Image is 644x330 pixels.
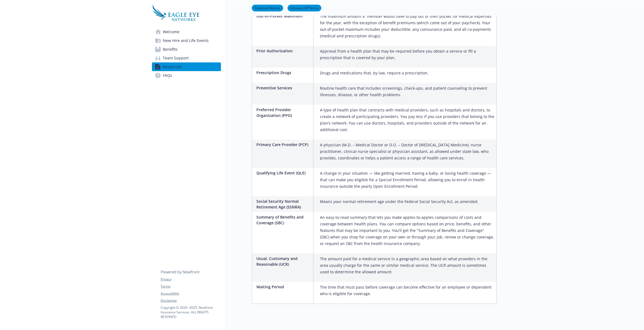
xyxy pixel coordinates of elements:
[152,71,221,80] a: FAQs
[287,5,321,10] a: Glossary Of Terms
[152,28,221,36] a: Welcome
[161,277,221,282] a: Privacy
[320,214,494,247] p: An easy-to-read summary that lets you make apples-to-apples comparisons of costs and coverage bet...
[256,107,311,118] p: Preferred Provider Organization (PPO)
[320,13,494,39] p: The maximum amount a member would have to pay out of their pocket for medical expenses for the ye...
[161,291,221,296] a: Accessibility
[152,45,221,54] a: Benefits
[320,198,478,205] p: Means your normal retirement age under the Federal Social Security Act, as amended.
[252,5,283,10] a: Required Notices
[152,36,221,45] a: New Hire and Life Events
[320,48,494,61] p: Approval from a health plan that may be required before you obtain a service or fill a prescripti...
[320,85,494,98] p: Routine health care that includes screenings, check-ups, and patient counseling to prevent illnes...
[256,198,311,210] p: Social Security Normal Retirement Age (SSNRA)
[256,170,311,176] p: Qualifying Life Event (QLE)
[161,298,221,303] a: Disclaimer
[256,214,311,226] p: Summary of Benefits and Coverage (SBC)
[256,13,311,19] p: Out-of-Pocket Maximum
[320,170,494,190] p: A change in your situation — like getting married, having a baby, or losing health coverage — tha...
[152,62,221,71] a: Resources
[163,36,209,45] span: New Hire and Life Events
[256,142,311,147] p: Primary Care Provider (PCP)
[163,62,182,71] span: Resources
[152,54,221,62] a: Team Support
[256,256,311,267] p: Usual, Customary and Reasonable (UCR)
[320,284,494,297] p: The time that must pass before coverage can become effective for an employee or dependent who is ...
[256,70,311,75] p: Prescription Drugs
[320,142,494,161] p: A physician (M.D. – Medical Doctor or D.O. – Doctor of [MEDICAL_DATA] Medicine), nurse practition...
[163,45,178,54] span: Benefits
[320,107,494,133] p: A type of health plan that contracts with medical providers, such as hospitals and doctors, to cr...
[256,284,311,290] p: Waiting Period
[320,70,429,76] p: Drugs and medications that, by law, require a prescription.
[320,256,494,275] p: The amount paid for a medical service in a geographic area based on what providers in the area us...
[163,28,179,36] span: Welcome
[163,54,189,62] span: Team Support
[256,48,311,54] p: Prior Authorization
[161,305,221,319] p: Copyright © 2024 - 2025 , Newfront Insurance Services, ALL RIGHTS RESERVED
[163,71,172,80] span: FAQs
[161,284,221,289] a: Terms
[256,85,311,91] p: Preventive Services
